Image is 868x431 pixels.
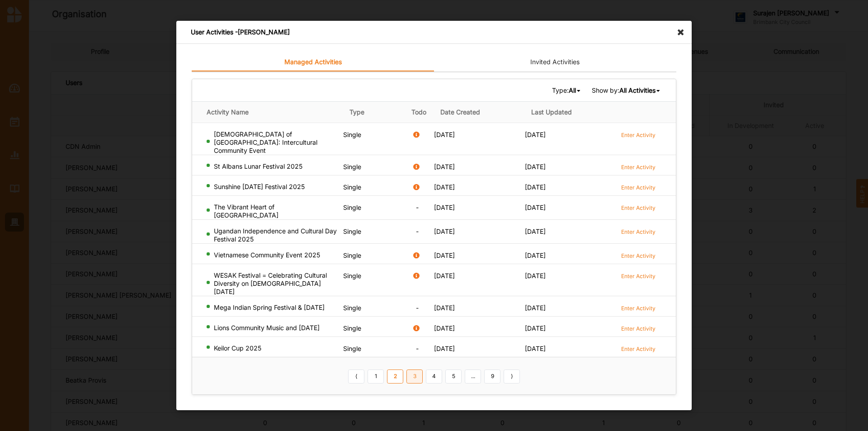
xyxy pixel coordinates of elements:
div: The Vibrant Heart of [GEOGRAPHIC_DATA] [207,203,340,219]
label: Enter Activity [621,204,656,212]
a: Invited Activities [434,53,676,71]
span: [DATE] [525,251,546,259]
div: Keilor Cup 2025 [207,344,340,352]
a: Previous item [348,369,364,384]
span: [DATE] [434,163,455,171]
span: [DATE] [434,324,455,332]
a: ... [465,369,481,384]
a: Enter Activity [621,227,656,236]
a: Enter Activity [621,344,656,353]
label: Enter Activity [621,345,656,353]
a: 3 [406,369,423,384]
span: [DATE] [434,272,455,279]
span: - [416,345,419,352]
a: Enter Activity [621,303,656,312]
div: Pagination Navigation [347,368,522,384]
span: Show by: [592,86,661,94]
th: Type [343,101,404,123]
span: Single [343,183,361,191]
div: Sunshine [DATE] Festival 2025 [207,183,340,191]
a: 4 [426,369,442,384]
label: Enter Activity [621,228,656,236]
a: Enter Activity [621,203,656,212]
a: Enter Activity [621,324,656,332]
th: Date Created [434,101,525,123]
span: Single [343,163,361,171]
th: Todo [404,101,434,123]
th: Last Updated [525,101,616,123]
b: All Activities [619,86,656,94]
th: Activity Name [192,101,343,123]
div: User Activities - [PERSON_NAME] [176,21,692,44]
a: 9 [484,369,500,384]
a: Enter Activity [621,183,656,191]
span: Type: [552,86,582,94]
span: - [416,227,419,235]
a: 1 [368,369,384,384]
label: Enter Activity [621,325,656,332]
div: Vietnamese Community Event 2025 [207,251,340,259]
div: [DEMOGRAPHIC_DATA] of [GEOGRAPHIC_DATA]: Intercultural Community Event [207,130,340,155]
label: Enter Activity [621,184,656,191]
a: 2 [387,369,403,384]
span: [DATE] [434,131,455,138]
span: [DATE] [434,204,455,211]
label: Enter Activity [621,131,656,139]
span: Single [343,227,361,235]
span: [DATE] [434,183,455,191]
span: [DATE] [434,304,455,312]
label: Enter Activity [621,163,656,171]
a: Enter Activity [621,162,656,171]
span: [DATE] [525,304,546,312]
span: - [416,304,419,312]
span: [DATE] [525,204,546,211]
span: [DATE] [434,227,455,235]
span: [DATE] [525,163,546,171]
span: Single [343,324,361,332]
span: Single [343,304,361,312]
span: [DATE] [525,183,546,191]
span: [DATE] [525,131,546,138]
a: 5 [445,369,462,384]
label: Enter Activity [621,252,656,260]
div: Ugandan Independence and Cultural Day Festival 2025 [207,227,340,243]
a: Next item [504,369,520,384]
a: Managed Activities [192,53,434,71]
span: Single [343,272,361,279]
span: [DATE] [434,345,455,352]
span: [DATE] [525,227,546,235]
b: All [569,86,576,94]
span: [DATE] [434,251,455,259]
span: Single [343,131,361,138]
span: Single [343,204,361,211]
div: Mega Indian Spring Festival & [DATE] [207,303,340,312]
label: Enter Activity [621,272,656,280]
span: [DATE] [525,324,546,332]
label: Enter Activity [621,304,656,312]
div: St Albans Lunar Festival 2025 [207,162,340,171]
a: Enter Activity [621,130,656,139]
a: Enter Activity [621,271,656,280]
div: WESAK Festival = Celebrating Cultural Diversity on [DEMOGRAPHIC_DATA][DATE] [207,271,340,296]
span: [DATE] [525,345,546,352]
span: - [416,204,419,211]
span: Single [343,345,361,352]
span: Single [343,251,361,259]
a: Enter Activity [621,251,656,260]
span: [DATE] [525,272,546,279]
div: Lions Community Music and [DATE] [207,324,340,332]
